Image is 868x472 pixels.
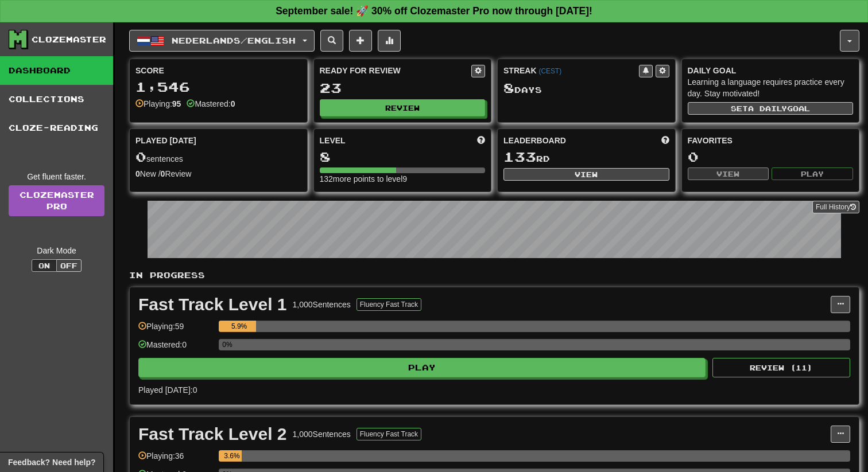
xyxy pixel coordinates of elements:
[320,150,486,164] div: 8
[688,135,854,146] div: Favorites
[661,135,669,146] span: This week in points, UTC
[222,321,256,332] div: 5.9%
[688,167,769,180] button: View
[172,36,296,45] span: Nederlands / English
[538,67,561,75] a: (CEST)
[135,168,301,180] div: New / Review
[9,245,104,256] div: Dark Mode
[293,299,351,310] div: 1,000 Sentences
[138,450,213,469] div: Playing: 36
[320,173,486,185] div: 132 more points to level 9
[320,65,472,76] div: Ready for Review
[688,65,854,76] div: Daily Goal
[712,358,850,377] button: Review (11)
[503,149,536,165] span: 133
[349,30,372,52] button: Add sentence to collection
[688,150,854,164] div: 0
[138,385,197,395] span: Played [DATE]: 0
[222,450,241,462] div: 3.6%
[135,149,146,165] span: 0
[187,98,235,110] div: Mastered:
[688,102,854,115] button: Seta dailygoal
[135,169,140,178] strong: 0
[32,259,57,272] button: On
[378,30,401,52] button: More stats
[135,65,301,76] div: Score
[9,185,104,216] a: ClozemasterPro
[503,168,669,181] button: View
[138,321,213,340] div: Playing: 59
[138,296,287,313] div: Fast Track Level 1
[135,150,301,165] div: sentences
[503,81,669,96] div: Day s
[503,65,639,76] div: Streak
[231,99,235,108] strong: 0
[138,426,287,443] div: Fast Track Level 2
[135,98,181,110] div: Playing:
[356,298,421,311] button: Fluency Fast Track
[503,150,669,165] div: rd
[276,5,592,17] strong: September sale! 🚀 30% off Clozemaster Pro now through [DATE]!
[32,34,106,45] div: Clozemaster
[748,104,787,112] span: a daily
[320,135,346,146] span: Level
[129,270,859,281] p: In Progress
[8,457,95,468] span: Open feedback widget
[320,99,486,116] button: Review
[320,30,343,52] button: Search sentences
[320,81,486,95] div: 23
[9,171,104,182] div: Get fluent faster.
[503,80,514,96] span: 8
[135,135,196,146] span: Played [DATE]
[293,428,351,440] div: 1,000 Sentences
[477,135,485,146] span: Score more points to level up
[138,358,706,377] button: Play
[135,80,301,94] div: 1,546
[129,30,315,52] button: Nederlands/English
[812,201,859,213] button: Full History
[172,99,181,108] strong: 95
[56,259,82,272] button: Off
[138,339,213,358] div: Mastered: 0
[772,167,853,180] button: Play
[688,76,854,99] div: Learning a language requires practice every day. Stay motivated!
[356,428,421,440] button: Fluency Fast Track
[503,135,566,146] span: Leaderboard
[161,169,165,178] strong: 0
